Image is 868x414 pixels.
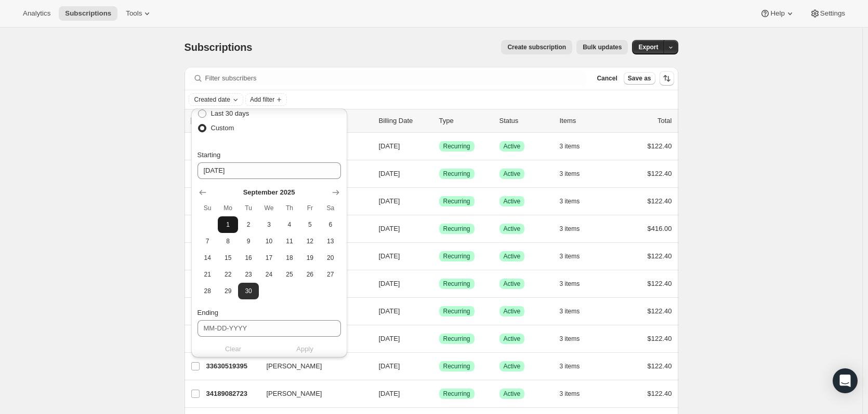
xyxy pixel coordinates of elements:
button: Tuesday September 16 2025 [238,250,258,266]
button: Friday September 12 2025 [300,233,320,250]
span: Help [770,9,784,18]
button: 3 items [560,167,591,181]
div: Items [560,116,612,126]
button: Wednesday September 10 2025 [259,233,279,250]
span: 7 [202,237,214,245]
button: Saturday September 27 2025 [320,266,340,283]
button: Thursday September 4 2025 [279,216,299,233]
span: 15 [222,254,234,262]
span: Subscriptions [185,42,253,53]
span: Recurring [443,280,470,288]
span: 25 [283,270,295,279]
span: Active [504,197,521,205]
span: Add filter [250,95,274,104]
span: $122.40 [648,335,672,342]
span: Recurring [443,362,470,370]
span: 18 [283,254,295,262]
button: Thursday September 18 2025 [279,250,299,266]
span: Settings [820,9,845,18]
div: 33630290019[PERSON_NAME][DATE]SuccessRecurringSuccessActive3 items$122.40 [206,167,672,181]
button: Sunday September 14 2025 [198,250,218,266]
span: [DATE] [379,280,400,287]
button: Tuesday September 2 2025 [238,216,258,233]
input: Filter subscribers [205,71,587,86]
span: 28 [202,287,214,295]
span: [DATE] [379,335,400,342]
span: Created date [194,95,230,104]
span: [DATE] [379,252,400,260]
span: $122.40 [648,390,672,397]
button: 3 items [560,249,591,264]
span: Ending [198,309,218,316]
span: 17 [263,254,275,262]
p: Status [499,116,551,126]
th: Monday [218,200,238,216]
button: Thursday September 25 2025 [279,266,299,283]
button: Monday September 1 2025 [218,216,238,233]
input: MM-DD-YYYY [198,162,341,179]
div: Type [439,116,491,126]
button: 3 items [560,359,591,374]
span: [PERSON_NAME] [267,361,322,371]
span: 3 items [560,225,580,233]
div: 33630453859[PERSON_NAME][DATE]SuccessRecurringSuccessActive3 items$122.40 [206,194,672,209]
button: Create subscription [501,40,572,54]
span: 3 items [560,252,580,260]
span: Recurring [443,252,470,260]
span: 3 items [560,362,580,370]
button: Show previous month, August 2025 [195,185,210,200]
span: Mo [222,204,234,212]
button: Saturday September 6 2025 [320,216,340,233]
span: Fr [304,204,316,212]
span: Cancel [597,74,617,82]
button: 3 items [560,332,591,346]
p: 34189082723 [206,389,258,399]
span: Active [504,252,521,260]
span: 10 [263,237,275,245]
span: [PERSON_NAME] [267,389,322,399]
th: Saturday [320,200,340,216]
span: $122.40 [648,142,672,150]
span: Active [504,142,521,150]
span: 14 [202,254,214,262]
span: Custom [211,124,234,132]
div: Open Intercom Messenger [833,368,858,393]
div: 33623441507[PERSON_NAME][DATE]SuccessRecurringSuccessActive3 items$122.40 [206,332,672,346]
span: 2 [242,220,254,229]
button: Wednesday September 3 2025 [259,216,279,233]
span: 3 items [560,142,580,150]
span: 3 items [560,335,580,343]
span: Active [504,170,521,178]
span: 9 [242,237,254,245]
div: 33630552163[PERSON_NAME][DATE]SuccessRecurringSuccessActive3 items$122.40 [206,304,672,319]
span: 4 [283,220,295,229]
span: 3 items [560,280,580,288]
span: Bulk updates [583,43,622,51]
p: Billing Date [379,116,431,126]
span: 16 [242,254,254,262]
span: 12 [304,237,316,245]
span: Sa [324,204,336,212]
button: Settings [804,6,851,21]
span: Recurring [443,197,470,205]
button: Show previous month, September 2025 [195,343,210,357]
span: 1 [222,220,234,229]
button: Subscriptions [59,6,117,21]
span: 30 [242,287,254,295]
span: [DATE] [379,307,400,315]
span: Recurring [443,335,470,343]
span: 3 items [560,170,580,178]
span: Tu [242,204,254,212]
button: Cancel [593,72,621,85]
span: Save as [628,74,651,82]
span: Active [504,362,521,370]
button: Tuesday September 23 2025 [238,266,258,283]
button: Sunday September 21 2025 [198,266,218,283]
span: Recurring [443,170,470,178]
span: $122.40 [648,197,672,205]
button: Export [632,40,664,54]
span: [DATE] [379,142,400,150]
span: 24 [263,270,275,279]
button: Monday September 29 2025 [218,283,238,299]
span: Active [504,225,521,233]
